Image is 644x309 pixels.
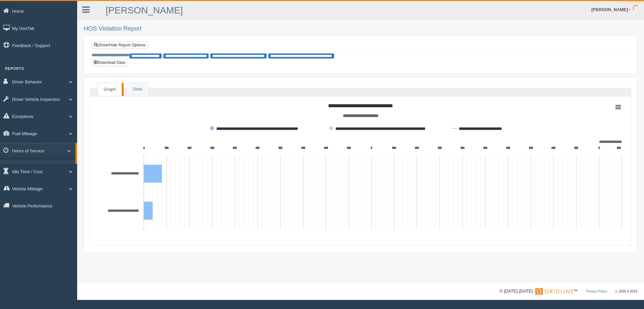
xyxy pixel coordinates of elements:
a: HOS Violations [12,160,75,172]
img: Gridline [535,288,573,295]
a: Privacy Policy [586,289,607,293]
button: Download Data [92,59,127,66]
div: © [DATE]-[DATE] - ™ [499,288,637,295]
span: v. 2025.4.2019 [615,289,637,293]
h2: HOS Violation Report [84,26,637,32]
a: Data [127,82,148,96]
a: Graph [98,83,122,96]
a: [PERSON_NAME] [106,5,183,15]
a: Show/Hide Report Options [92,41,148,49]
